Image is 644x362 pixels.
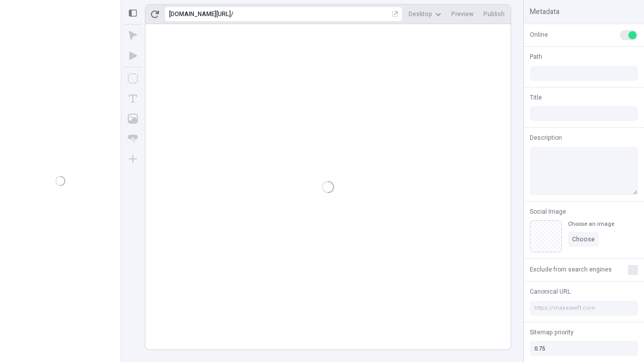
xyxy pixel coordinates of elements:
[568,232,599,247] button: Choose
[530,265,612,274] span: Exclude from search engines
[484,10,505,18] span: Publish
[124,89,142,108] button: Text
[451,10,473,18] span: Preview
[530,287,571,296] span: Canonical URL
[409,10,432,18] span: Desktop
[231,10,233,18] div: /
[447,7,477,22] button: Preview
[124,130,142,148] button: Button
[124,69,142,87] button: Box
[169,10,231,18] div: [URL][DOMAIN_NAME]
[530,207,566,216] span: Social Image
[405,7,445,22] button: Desktop
[530,30,548,39] span: Online
[530,328,574,337] span: Sitemap priority
[572,235,595,243] span: Choose
[124,110,142,128] button: Image
[479,7,509,22] button: Publish
[530,93,542,102] span: Title
[530,301,638,316] input: https://makeswift.com
[530,133,562,142] span: Description
[530,52,542,61] span: Path
[568,220,614,228] div: Choose an image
